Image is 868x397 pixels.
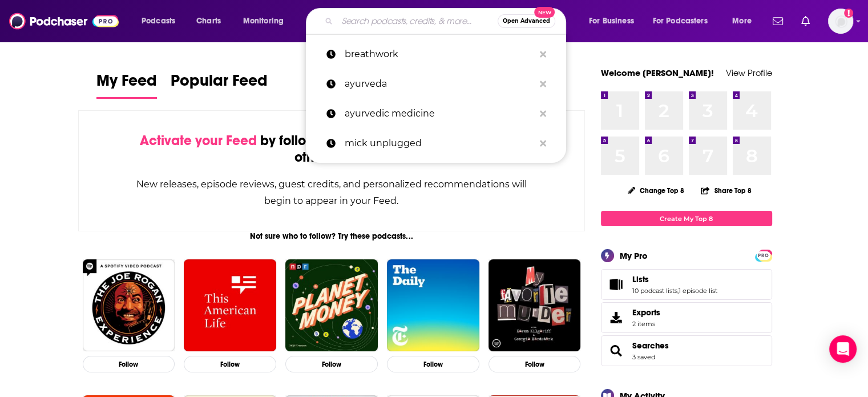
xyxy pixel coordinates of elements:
a: 3 saved [632,353,655,361]
a: ayurvedic medicine [306,99,566,129]
span: PRO [757,251,770,260]
button: Follow [285,356,378,372]
a: Exports [601,302,772,333]
div: New releases, episode reviews, guest credits, and personalized recommendations will begin to appe... [136,176,528,209]
img: My Favorite Murder with Karen Kilgariff and Georgia Hardstark [488,259,581,352]
a: 1 episode list [679,287,717,295]
a: 10 podcast lists [632,287,677,295]
button: open menu [134,12,190,30]
button: Open AdvancedNew [498,14,555,28]
div: Search podcasts, credits, & more... [317,8,577,34]
span: Activate your Feed [140,132,257,149]
button: Follow [387,356,479,372]
a: mick unplugged [306,129,566,158]
div: My Pro [620,250,648,261]
span: For Podcasters [653,13,708,29]
span: Lists [632,274,649,284]
div: Open Intercom Messenger [829,335,857,363]
img: This American Life [184,259,276,352]
a: PRO [757,251,770,259]
svg: Add a profile image [844,9,853,18]
button: Show profile menu [828,9,853,34]
a: breathwork [306,39,566,69]
span: Exports [632,307,660,318]
button: Change Top 8 [621,183,692,198]
a: Create My Top 8 [601,211,772,226]
span: More [732,13,752,29]
span: 2 items [632,320,660,328]
img: The Daily [387,259,479,352]
p: ayurveda [345,69,534,99]
button: Follow [184,356,276,372]
img: Planet Money [285,259,378,352]
img: Podchaser - Follow, Share and Rate Podcasts [9,10,119,32]
a: Popular Feed [171,71,268,99]
span: For Business [589,13,634,29]
a: Welcome [PERSON_NAME]! [601,67,714,78]
a: View Profile [726,67,772,78]
a: Lists [632,274,717,284]
span: Open Advanced [503,18,550,24]
a: Lists [605,276,628,292]
a: My Feed [96,71,157,99]
span: Exports [605,310,628,326]
div: by following Podcasts, Creators, Lists, and other Users! [136,133,528,166]
button: Follow [488,356,581,372]
p: ayurvedic medicine [345,99,534,129]
span: Lists [601,269,772,300]
span: New [534,7,555,18]
input: Search podcasts, credits, & more... [337,12,498,30]
a: Searches [632,340,669,351]
a: Show notifications dropdown [797,11,814,31]
a: Charts [189,12,228,30]
span: Popular Feed [171,71,268,97]
button: open menu [645,12,724,30]
a: ayurveda [306,69,566,99]
img: The Joe Rogan Experience [83,259,175,352]
div: Not sure who to follow? Try these podcasts... [78,231,586,241]
a: Searches [605,343,628,359]
span: , [677,287,679,295]
span: Monitoring [243,13,284,29]
p: breathwork [345,39,534,69]
button: open menu [724,12,766,30]
span: Searches [601,335,772,366]
a: Show notifications dropdown [768,11,788,31]
button: open menu [235,12,298,30]
button: open menu [581,12,648,30]
span: Logged in as Bcprpro33 [828,9,853,34]
button: Follow [83,356,175,372]
span: Charts [196,13,221,29]
button: Share Top 8 [700,179,752,202]
span: Podcasts [142,13,175,29]
img: User Profile [828,9,853,34]
p: mick unplugged [345,129,534,158]
span: My Feed [96,71,157,97]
